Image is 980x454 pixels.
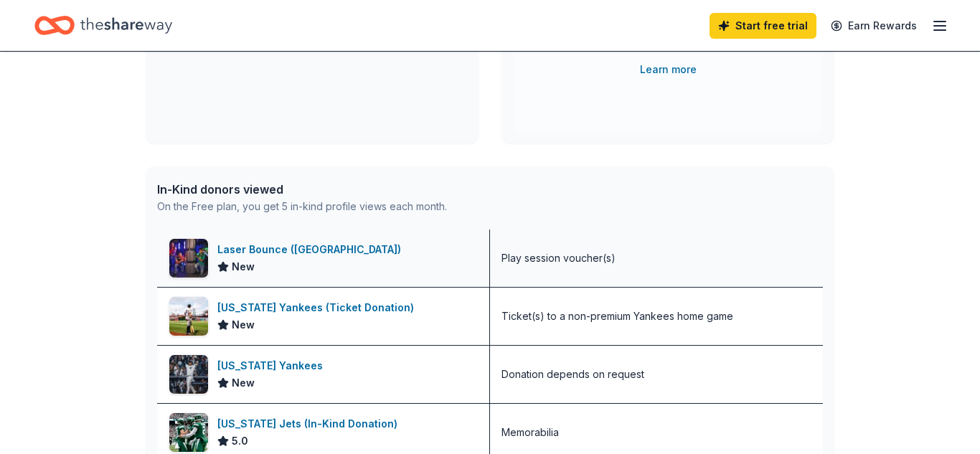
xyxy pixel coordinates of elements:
img: Image for New York Jets (In-Kind Donation) [169,413,208,452]
img: Image for New York Yankees [169,355,208,394]
div: [US_STATE] Jets (In-Kind Donation) [217,415,403,432]
a: Earn Rewards [822,13,925,39]
a: Home [34,9,172,42]
div: Donation depends on request [501,366,644,383]
div: On the Free plan, you get 5 in-kind profile views each month. [157,198,447,215]
span: New [232,258,255,275]
div: Play session voucher(s) [501,250,616,267]
a: Learn more [640,61,697,78]
div: Memorabilia [501,424,559,441]
img: Image for Laser Bounce (Long Island) [169,239,208,278]
div: [US_STATE] Yankees (Ticket Donation) [217,299,420,316]
div: In-Kind donors viewed [157,181,447,198]
a: Start free trial [710,13,816,39]
span: New [232,316,255,334]
span: 5.0 [232,432,248,450]
div: Ticket(s) to a non-premium Yankees home game [501,308,733,325]
img: Image for New York Yankees (Ticket Donation) [169,297,208,336]
span: New [232,374,255,392]
div: [US_STATE] Yankees [217,357,329,374]
div: Laser Bounce ([GEOGRAPHIC_DATA]) [217,241,407,258]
